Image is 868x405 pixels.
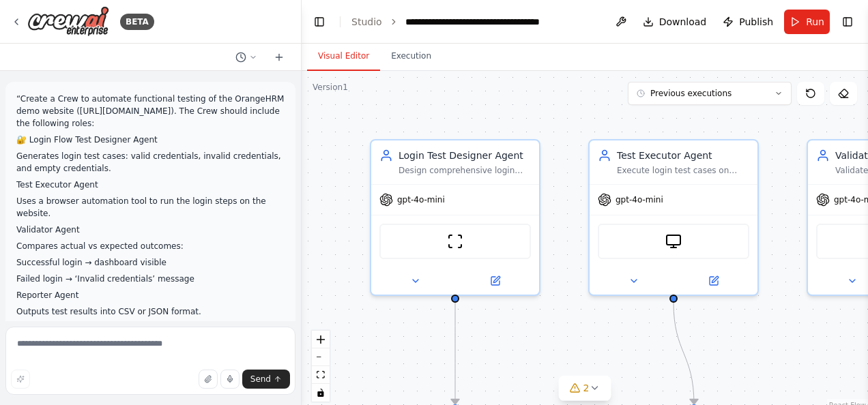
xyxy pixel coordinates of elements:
div: Design comprehensive login test cases for OrangeHRM demo website using provided credentials {user... [399,165,531,176]
button: 2 [559,376,611,401]
span: gpt-4o-mini [616,194,663,205]
span: Send [250,374,271,385]
button: Start a new chat [268,49,290,65]
div: Login Test Designer AgentDesign comprehensive login test cases for OrangeHRM demo website using p... [370,139,540,296]
span: gpt-4o-mini [397,194,445,205]
button: toggle interactivity [312,384,330,402]
button: Switch to previous chat [230,49,263,65]
div: Test Executor AgentExecute login test cases on OrangeHRM demo website using reliable browser auto... [588,139,759,296]
span: Previous executions [650,88,732,99]
button: Hide left sidebar [310,12,329,31]
p: Compares actual vs expected outcomes: [16,240,285,252]
button: zoom in [312,331,330,348]
p: Generates login test cases: valid credentials, invalid credentials, and empty credentials. [16,150,285,175]
nav: breadcrumb [351,15,540,29]
button: zoom out [312,348,330,366]
p: Uses a browser automation tool to run the login steps on the website. [16,195,285,220]
img: BrowserbaseLoadTool [665,233,682,250]
button: fit view [312,366,330,384]
button: Run [784,10,830,34]
g: Edge from b2c48c24-fdcf-41d0-b74d-796b724ee2ac to abc0370b-2b52-4fc5-adb6-e61e2e9b7928 [448,302,462,404]
div: Test Executor Agent [617,149,749,162]
button: Visual Editor [307,42,380,71]
img: Logo [27,6,109,37]
button: Improve this prompt [11,370,30,389]
p: Validator Agent [16,224,285,236]
p: Reporter Agent [16,289,285,301]
p: Outputs test results into CSV or JSON format. [16,305,285,318]
p: Failed login → ‘Invalid credentials’ message [16,273,285,285]
div: Version 1 [313,82,348,93]
span: Publish [739,15,773,29]
img: ScrapeWebsiteTool [447,233,463,250]
button: Open in side panel [675,273,752,289]
button: Show right sidebar [838,12,857,31]
button: Upload files [199,370,218,389]
g: Edge from 7375db83-e433-493b-b504-a81596b6638d to 93257020-44a7-42ab-9b85-db4309ef8e81 [667,302,701,404]
a: Studio [351,16,382,27]
p: “Create a Crew to automate functional testing of the OrangeHRM demo website ([URL][DOMAIN_NAME]).... [16,93,285,130]
button: Publish [717,10,779,34]
button: Execution [380,42,442,71]
div: React Flow controls [312,331,330,402]
button: Open in side panel [457,273,534,289]
span: 2 [583,381,590,395]
span: Run [806,15,824,29]
button: Send [242,370,290,389]
div: Execute login test cases on OrangeHRM demo website using reliable browser automation, performing ... [617,165,749,176]
div: BETA [120,14,154,30]
p: Test Executor Agent [16,179,285,191]
p: 🔐 Login Flow Test Designer Agent [16,134,285,146]
button: Previous executions [628,82,792,105]
button: Click to speak your automation idea [220,370,240,389]
button: Download [637,10,712,34]
div: Login Test Designer Agent [399,149,531,162]
p: Successful login → dashboard visible [16,256,285,269]
span: Download [659,15,707,29]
